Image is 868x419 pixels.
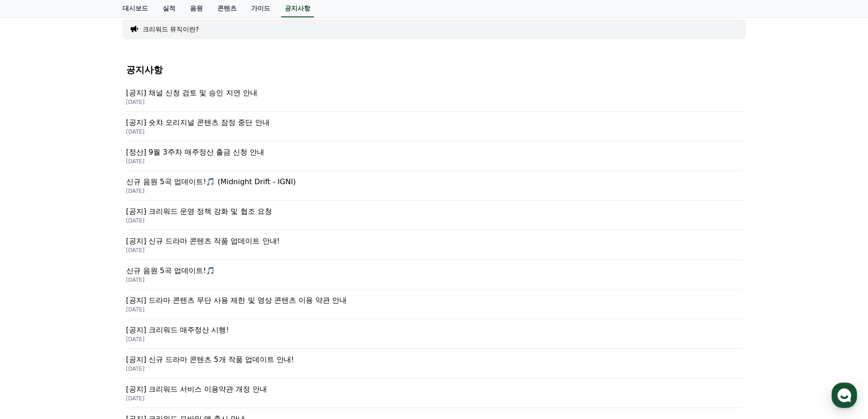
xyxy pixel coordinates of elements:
p: 신규 음원 5곡 업데이트!🎵 (Midnight Drift - IGNI) [126,176,742,187]
p: [DATE] [126,365,742,372]
span: 대화 [83,303,94,310]
span: 설정 [141,303,152,310]
a: 대화 [60,289,118,312]
p: 신규 음원 5곡 업데이트!🎵 [126,265,742,276]
p: [공지] 신규 드라마 콘텐츠 작품 업데이트 안내! [126,236,742,247]
p: [DATE] [126,187,742,195]
a: 설정 [118,289,175,312]
p: [공지] 숏챠 오리지널 콘텐츠 잠정 중단 안내 [126,117,742,128]
p: [DATE] [126,128,742,135]
p: [공지] 채널 신청 검토 및 승인 지연 안내 [126,88,742,98]
p: [정산] 9월 3주차 매주정산 출금 신청 안내 [126,147,742,158]
p: [공지] 신규 드라마 콘텐츠 5개 작품 업데이트 안내! [126,354,742,365]
a: [공지] 신규 드라마 콘텐츠 작품 업데이트 안내! [DATE] [126,230,742,260]
a: 신규 음원 5곡 업데이트!🎵 (Midnight Drift - IGNI) [DATE] [126,171,742,201]
a: [공지] 신규 드라마 콘텐츠 5개 작품 업데이트 안내! [DATE] [126,349,742,378]
a: [공지] 크리워드 매주정산 시행! [DATE] [126,319,742,349]
a: [공지] 크리워드 서비스 이용약관 개정 안내 [DATE] [126,378,742,408]
a: [공지] 드라마 콘텐츠 무단 사용 제한 및 영상 콘텐츠 이용 약관 안내 [DATE] [126,290,742,319]
p: [공지] 크리워드 운영 정책 강화 및 협조 요청 [126,206,742,217]
p: [DATE] [126,158,742,165]
a: [공지] 크리워드 운영 정책 강화 및 협조 요청 [DATE] [126,201,742,230]
p: [DATE] [126,395,742,402]
p: [DATE] [126,306,742,313]
p: [DATE] [126,217,742,224]
p: [공지] 크리워드 매주정산 시행! [126,325,742,336]
button: 크리워드 뮤직이란? [143,25,199,34]
p: [DATE] [126,98,742,106]
a: [공지] 채널 신청 검토 및 승인 지연 안내 [DATE] [126,82,742,112]
p: [공지] 드라마 콘텐츠 무단 사용 제한 및 영상 콘텐츠 이용 약관 안내 [126,295,742,306]
span: 홈 [29,303,34,310]
a: 신규 음원 5곡 업데이트!🎵 [DATE] [126,260,742,290]
p: [DATE] [126,276,742,284]
p: [DATE] [126,247,742,254]
a: [정산] 9월 3주차 매주정산 출금 신청 안내 [DATE] [126,141,742,171]
a: 홈 [3,289,60,312]
p: [공지] 크리워드 서비스 이용약관 개정 안내 [126,384,742,395]
p: [DATE] [126,336,742,343]
a: [공지] 숏챠 오리지널 콘텐츠 잠정 중단 안내 [DATE] [126,112,742,141]
h4: 공지사항 [126,65,742,75]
